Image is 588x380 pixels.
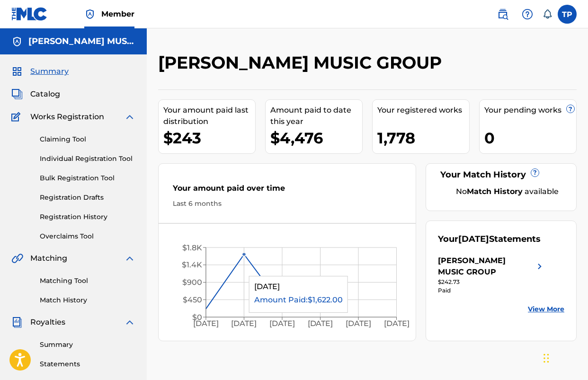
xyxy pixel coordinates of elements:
tspan: [DATE] [384,319,410,328]
div: User Menu [558,5,577,24]
tspan: $0 [192,313,202,322]
a: [PERSON_NAME] MUSIC GROUPright chevron icon$242.73Paid [438,255,545,295]
a: Overclaims Tool [40,231,135,241]
a: SummarySummary [11,66,69,77]
h5: PECK MUSIC GROUP [28,36,135,47]
img: help [522,9,533,20]
div: Drag [543,344,549,372]
tspan: [DATE] [193,319,219,328]
a: Matching Tool [40,276,135,286]
div: $243 [163,127,255,149]
div: Your registered works [377,105,469,116]
div: 0 [484,127,576,149]
tspan: [DATE] [269,319,295,328]
img: Top Rightsholder [84,9,96,20]
a: Match History [40,295,135,305]
strong: Match History [467,187,523,196]
div: $4,476 [270,127,362,149]
span: [DATE] [458,234,489,244]
a: Claiming Tool [40,134,135,144]
tspan: $1.4K [182,260,202,269]
img: Works Registration [11,111,24,123]
span: Royalties [30,317,65,328]
a: Individual Registration Tool [40,154,135,164]
tspan: [DATE] [232,319,257,328]
h2: [PERSON_NAME] MUSIC GROUP [158,52,446,73]
div: Your amount paid last distribution [163,105,255,127]
span: Catalog [30,88,60,100]
a: Public Search [493,5,512,24]
div: Help [518,5,537,24]
img: Royalties [11,317,23,328]
span: ? [531,169,539,177]
div: 1,778 [377,127,469,149]
a: Registration Drafts [40,193,135,203]
div: [PERSON_NAME] MUSIC GROUP [438,255,534,278]
div: No available [450,186,564,197]
a: CatalogCatalog [11,88,60,100]
div: Your pending works [484,105,576,116]
img: Summary [11,66,23,77]
a: Summary [40,340,135,350]
div: Paid [438,286,545,295]
img: right chevron icon [534,255,545,278]
tspan: $900 [182,278,202,287]
img: expand [124,317,135,328]
a: Bulk Registration Tool [40,173,135,183]
a: View More [528,304,564,314]
span: Member [101,9,134,19]
div: Your amount paid over time [173,183,401,199]
div: Last 6 months [173,199,401,209]
a: Registration History [40,212,135,222]
div: Amount paid to date this year [270,105,362,127]
tspan: $1.8K [182,243,202,252]
span: Summary [30,66,69,77]
tspan: $450 [183,295,202,304]
span: Works Registration [30,111,104,123]
span: Matching [30,253,67,264]
span: ? [567,105,574,113]
iframe: Chat Widget [541,335,588,380]
div: Notifications [543,9,552,19]
img: expand [124,253,135,264]
img: search [497,9,508,20]
a: Statements [40,359,135,369]
div: $242.73 [438,278,545,286]
div: Your Match History [438,168,564,181]
tspan: [DATE] [308,319,333,328]
img: Accounts [11,36,23,47]
img: Catalog [11,88,23,100]
tspan: [DATE] [346,319,371,328]
img: expand [124,111,135,123]
img: Matching [11,253,23,264]
img: MLC Logo [11,7,48,21]
div: Your Statements [438,233,541,246]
